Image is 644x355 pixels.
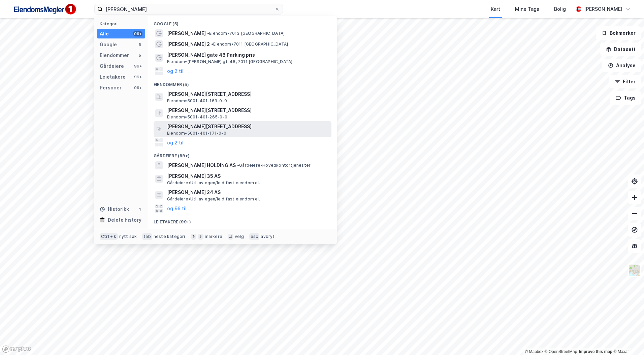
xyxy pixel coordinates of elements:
div: Personer [100,84,122,92]
span: Eiendom • 7013 [GEOGRAPHIC_DATA] [207,31,285,36]
button: Datasett [600,43,641,56]
span: • [211,42,213,47]
div: 99+ [133,85,142,90]
div: avbryt [261,234,275,239]
input: Søk på adresse, matrikkel, gårdeiere, leietakere eller personer [103,4,275,14]
div: 1 [137,207,142,212]
a: Mapbox [525,349,543,354]
span: [PERSON_NAME] 24 AS [167,188,329,196]
div: Eiendommer [100,51,129,59]
span: Eiendom • [PERSON_NAME] gt. 48, 7011 [GEOGRAPHIC_DATA] [167,59,292,64]
span: Gårdeiere • Utl. av egen/leid fast eiendom el. [167,180,260,186]
div: Delete history [108,216,141,224]
span: [PERSON_NAME][STREET_ADDRESS] [167,122,329,131]
span: Eiendom • 7011 [GEOGRAPHIC_DATA] [211,42,288,47]
div: 99+ [133,31,142,36]
span: Eiendom • 5001-401-171-0-0 [167,131,226,136]
span: [PERSON_NAME] 35 AS [167,172,329,180]
span: Eiendom • 5001-401-169-0-0 [167,98,227,104]
div: Gårdeiere [100,62,124,70]
span: [PERSON_NAME] 33 AS [167,227,329,236]
button: Bokmerker [596,26,641,40]
span: [PERSON_NAME] gate 48 Parking pris [167,51,329,59]
div: 5 [137,53,142,58]
iframe: Chat Widget [610,323,644,355]
span: • [207,31,209,36]
button: og 2 til [167,138,184,146]
div: Google [100,40,117,49]
span: [PERSON_NAME] 2 [167,40,210,48]
a: Mapbox homepage [2,345,32,353]
button: og 96 til [167,204,187,213]
button: Tags [610,91,641,105]
div: esc [249,233,260,240]
button: Analyse [602,59,641,72]
span: [PERSON_NAME] [167,29,206,37]
div: Alle [100,30,109,38]
div: Ctrl + k [100,233,118,240]
div: 99+ [133,74,142,80]
div: neste kategori [154,234,185,239]
span: • [237,163,239,168]
div: Google (5) [148,16,337,28]
div: markere [205,234,222,239]
div: Gårdeiere (99+) [148,148,337,160]
div: nytt søk [119,234,137,239]
button: Filter [609,75,641,88]
div: Kategori [100,21,145,26]
div: Leietakere (99+) [148,214,337,226]
div: Kart [491,5,500,13]
a: Improve this map [579,349,612,354]
img: Z [628,264,641,277]
span: Gårdeiere • Utl. av egen/leid fast eiendom el. [167,196,260,202]
span: [PERSON_NAME][STREET_ADDRESS] [167,90,329,98]
div: velg [235,234,244,239]
a: OpenStreetMap [545,349,577,354]
div: Bolig [554,5,566,13]
div: Kontrollprogram for chat [610,323,644,355]
span: Eiendom • 5001-401-265-0-0 [167,114,227,120]
div: 99+ [133,63,142,69]
span: Gårdeiere • Hovedkontortjenester [237,163,311,168]
div: Historikk [100,205,129,213]
div: tab [142,233,152,240]
div: Leietakere [100,73,126,81]
span: [PERSON_NAME] HOLDING AS [167,161,236,169]
div: Mine Tags [515,5,539,13]
div: [PERSON_NAME] [584,5,622,13]
img: F4PB6Px+NJ5v8B7XTbfpPpyloAAAAASUVORK5CYII= [11,2,78,17]
div: Eiendommer (5) [148,77,337,89]
div: 5 [137,42,142,47]
span: [PERSON_NAME][STREET_ADDRESS] [167,106,329,114]
button: og 2 til [167,67,184,75]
